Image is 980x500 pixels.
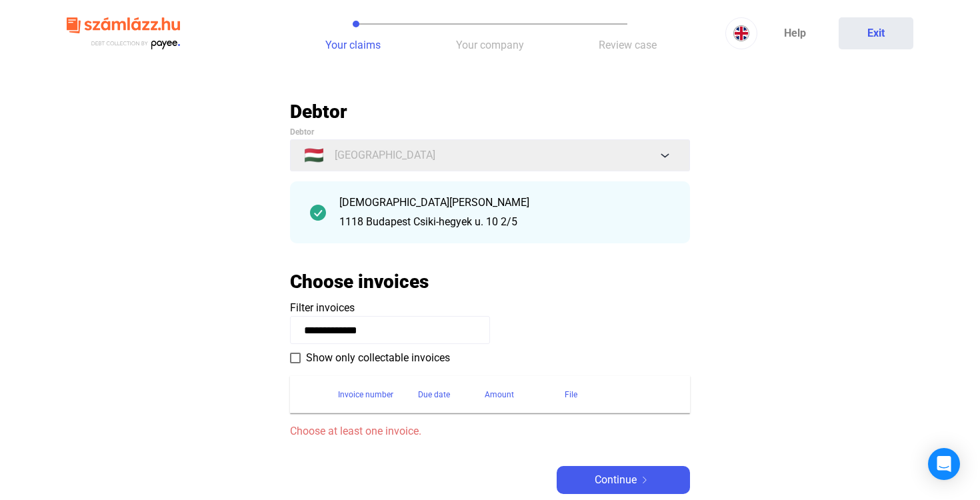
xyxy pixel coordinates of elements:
button: EN [725,17,757,49]
img: EN [733,25,749,41]
div: Due date [418,387,485,403]
div: [DEMOGRAPHIC_DATA][PERSON_NAME] [339,195,670,211]
img: checkmark-darker-green-circle [310,205,326,221]
span: [GEOGRAPHIC_DATA] [335,147,435,163]
span: Your company [456,39,524,51]
div: Invoice number [338,387,393,403]
button: Exit [839,17,913,49]
div: 1118 Budapest Csiki-hegyek u. 10 2/5 [339,214,670,230]
span: Choose at least one invoice. [290,423,690,439]
h2: Choose invoices [290,270,429,293]
span: Debtor [290,127,314,137]
img: arrow-right-white [637,477,653,483]
span: Review case [599,39,657,51]
button: 🇭🇺[GEOGRAPHIC_DATA] [290,139,690,171]
button: Continuearrow-right-white [557,466,690,494]
span: Show only collectable invoices [306,350,450,366]
div: Amount [485,387,565,403]
span: Filter invoices [290,301,355,314]
div: File [565,387,577,403]
div: Invoice number [338,387,418,403]
div: File [565,387,674,403]
span: Continue [595,472,637,488]
h2: Debtor [290,100,690,123]
img: szamlazzhu-logo [67,12,180,55]
span: 🇭🇺 [304,147,324,163]
a: Help [757,17,832,49]
span: Your claims [325,39,381,51]
div: Due date [418,387,450,403]
div: Amount [485,387,514,403]
div: Open Intercom Messenger [928,448,960,480]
